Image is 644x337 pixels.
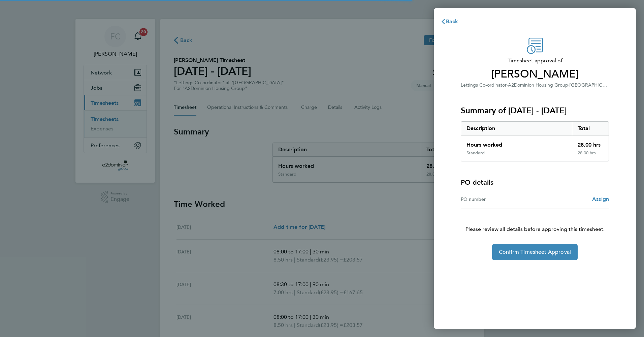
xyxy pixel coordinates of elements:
h3: Summary of [DATE] - [DATE] [461,105,609,116]
span: · [568,82,570,88]
span: Lettings Co-ordinator [461,82,507,88]
span: Back [446,18,458,25]
span: A2Dominion Housing Group [508,82,568,88]
span: Assign [592,196,609,202]
p: Please review all details before approving this timesheet. [453,209,617,233]
div: Total [572,122,609,135]
button: Back [434,15,465,28]
div: Standard [466,150,485,156]
div: Hours worked [461,135,572,150]
div: PO number [461,195,535,203]
button: Confirm Timesheet Approval [492,244,578,260]
div: 28.00 hrs [572,150,609,161]
span: Confirm Timesheet Approval [499,249,571,255]
span: Timesheet approval of [461,57,609,65]
div: 28.00 hrs [572,135,609,150]
span: · [507,82,508,88]
div: Summary of 25 - 31 Aug 2025 [461,121,609,161]
span: [PERSON_NAME] [461,67,609,81]
h4: PO details [461,178,493,187]
span: [GEOGRAPHIC_DATA] [570,82,618,88]
div: Description [461,122,572,135]
a: Assign [592,195,609,203]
